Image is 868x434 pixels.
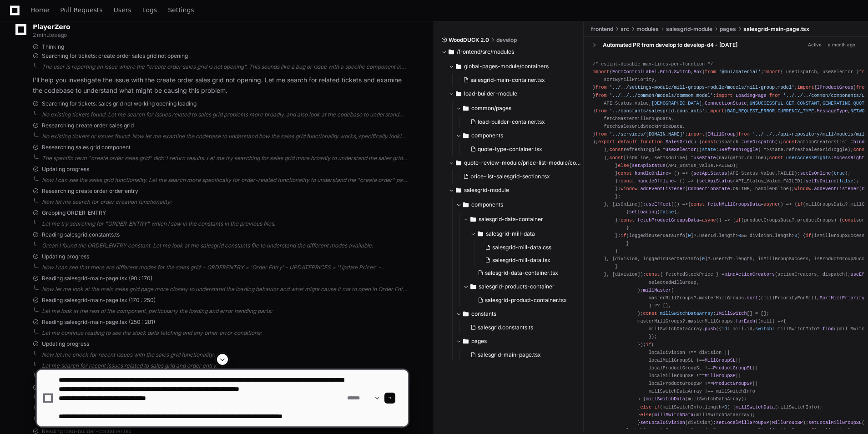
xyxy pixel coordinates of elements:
[702,139,716,145] span: const
[747,155,764,161] span: onLine
[478,118,545,126] span: load-builder-container.tsx
[464,187,509,194] span: salesgrid-module
[42,166,89,173] span: Updating progress
[42,155,408,162] div: The specific term "create order sales grid" didn't return results. Let me try searching for sales...
[702,147,716,152] span: state
[736,318,755,324] span: forEach
[42,308,408,315] div: Let me look at the rest of the component, particularly the loading and error handling parts:
[595,85,607,90] span: from
[637,178,674,184] span: handleOffline
[707,131,736,137] span: IMillGroup
[42,111,408,118] div: No existing tickets found. Let me search for issues related to sales grid problems more broadly, ...
[707,202,761,207] span: fetchMillGroupsData
[621,233,626,238] span: if
[42,133,408,140] div: No existing tickets or issues found. Now let me examine the codebase to understand how the sales ...
[805,40,824,49] span: Active
[839,326,868,332] span: millSwitch
[471,310,496,318] span: constants
[699,147,769,152] span: ( ) =>
[593,61,713,67] span: /* eslint-disable max-lines-per-function */
[814,186,859,192] span: addEventListener
[716,311,747,316] span: IMillSwitch
[471,132,503,139] span: components
[716,93,733,98] span: import
[471,105,511,112] span: common/pages
[60,7,102,13] span: Pull Requests
[743,25,809,33] span: salesgrid-main-page.tsx
[42,177,408,184] div: Now I can see the sales grid functionality. Let me search more specifically for order-related fun...
[621,178,635,184] span: const
[632,163,666,168] span: setApiStatus
[699,233,716,238] span: userId
[707,108,724,114] span: import
[449,86,584,101] button: load-builder-module
[618,171,632,176] span: const
[839,178,853,184] span: false
[777,108,814,114] span: CURRENCY_TYPE
[764,202,778,207] span: async
[705,69,716,75] span: from
[705,326,716,332] span: push
[699,295,744,301] span: masterMillGroups
[794,186,811,192] span: window
[481,254,579,267] button: salesgrid-mill-data.tsx
[474,267,579,279] button: salesgrid-data-container.tsx
[456,197,584,212] button: components
[612,69,657,75] span: FormControlLabel
[674,202,688,207] span: () =>
[755,326,772,332] span: switch
[646,272,660,277] span: const
[719,233,736,238] span: length
[640,186,685,192] span: addEventListener
[691,202,705,207] span: const
[456,157,461,168] svg: Directory
[168,7,194,13] span: Settings
[646,342,651,348] span: if
[783,139,797,145] span: const
[42,329,408,337] div: Let me continue reading to see the stock data fetching and any other error conditions:
[42,43,64,50] span: Thinking
[474,294,579,307] button: salesgrid-product-container.tsx
[699,178,733,184] span: setApiStatus
[595,131,607,137] span: from
[42,231,120,238] span: Reading salesgrid.constants.ts
[651,101,702,106] span: [DEMOGRAPHIC_DATA]
[719,69,761,75] span: '@mui/material'
[797,202,803,207] span: if
[693,155,716,161] span: useState
[705,101,747,106] span: ConnectionState
[666,139,691,145] span: SalesGrid
[636,25,659,33] span: modules
[42,209,106,217] span: Grepping ORDER_ENTRY
[744,139,775,145] span: useDispatch
[449,36,489,44] span: WoodDUCK 2.0
[783,178,800,184] span: FAILED
[456,307,584,321] button: constants
[736,256,752,262] span: length
[736,217,741,223] span: if
[853,147,868,152] span: const
[478,146,542,153] span: quote-type-container.tsx
[42,286,408,293] div: Now let me look at the main sales grid page more closely to understand the loading behavior and w...
[467,321,579,334] button: salesgrid.constants.ts
[727,108,775,114] span: BAD_REQUEST_ERROR
[794,233,797,238] span: 0
[463,130,469,141] svg: Directory
[42,297,156,304] span: Reading salesgrid-main-page.tsx (170 : 250)
[30,7,49,13] span: Home
[441,45,577,59] button: /frontend/src/modules
[114,7,131,13] span: Users
[610,108,705,114] span: '../constants/salesgrid.constants'
[817,85,853,90] span: IProductGroup
[716,163,733,168] span: FAILED
[694,69,702,75] span: Box
[733,186,750,192] span: ONLINE
[702,147,758,152] span: :
[479,216,543,223] span: salesgrid-data-container
[478,351,541,358] span: salesgrid-main-page.tsx
[492,244,551,251] span: salesgrid-mill-data.css
[828,41,855,48] div: a month ago
[702,217,716,223] span: async
[643,311,657,316] span: const
[738,233,741,238] span: 0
